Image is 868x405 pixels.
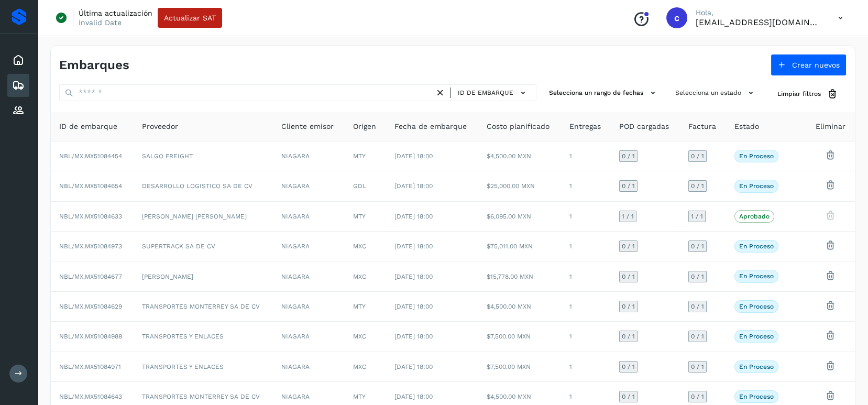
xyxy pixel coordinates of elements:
span: Origen [353,121,376,132]
td: TRANSPORTES MONTERREY SA DE CV [134,292,273,322]
td: $75,011.00 MXN [478,232,561,261]
span: [DATE] 18:00 [394,213,433,220]
span: 0 / 1 [622,303,635,310]
button: Selecciona un rango de fechas [545,84,663,102]
span: Limpiar filtros [777,89,821,98]
span: [DATE] 18:00 [394,303,433,310]
td: [PERSON_NAME] [134,261,273,291]
h4: Embarques [59,58,129,73]
div: Embarques [7,74,29,97]
span: NBL/MX.MX51084454 [59,152,122,160]
p: En proceso [739,303,774,310]
span: NBL/MX.MX51084677 [59,273,122,280]
td: 1 [561,202,611,232]
td: NIAGARA [273,171,345,201]
span: NBL/MX.MX51084633 [59,213,122,220]
span: Actualizar SAT [164,14,216,21]
td: GDL [345,171,386,201]
button: Selecciona un estado [671,84,761,102]
td: 1 [561,171,611,201]
span: 0 / 1 [622,393,635,400]
span: Crear nuevos [792,61,840,69]
p: En proceso [739,152,774,160]
td: 1 [561,261,611,291]
td: SALGO FREIGHT [134,141,273,171]
span: ID de embarque [458,88,513,97]
td: TRANSPORTES Y ENLACES [134,352,273,382]
span: Factura [688,121,716,132]
td: TRANSPORTES Y ENLACES [134,322,273,352]
td: MXC [345,261,386,291]
span: [DATE] 18:00 [394,182,433,190]
button: Limpiar filtros [769,84,847,104]
span: [DATE] 18:00 [394,243,433,250]
td: NIAGARA [273,141,345,171]
p: cavila@niagarawater.com [696,17,821,27]
td: MXC [345,352,386,382]
p: En proceso [739,363,774,370]
span: 0 / 1 [691,303,704,310]
td: [PERSON_NAME] [PERSON_NAME] [134,202,273,232]
div: Inicio [7,49,29,72]
span: Proveedor [142,121,178,132]
td: 1 [561,352,611,382]
td: MTY [345,202,386,232]
p: En proceso [739,333,774,340]
p: En proceso [739,243,774,250]
td: $7,500.00 MXN [478,352,561,382]
span: [DATE] 18:00 [394,273,433,280]
span: NBL/MX.MX51084971 [59,363,121,370]
td: 1 [561,232,611,261]
td: MTY [345,141,386,171]
span: 0 / 1 [622,153,635,159]
span: 0 / 1 [691,364,704,370]
span: Costo planificado [487,121,550,132]
p: Invalid Date [79,18,122,27]
span: 0 / 1 [691,243,704,249]
td: 1 [561,141,611,171]
p: En proceso [739,182,774,190]
span: POD cargadas [619,121,669,132]
span: 0 / 1 [691,153,704,159]
span: Entregas [569,121,601,132]
span: [DATE] 18:00 [394,152,433,160]
button: Actualizar SAT [158,8,222,28]
td: MXC [345,322,386,352]
span: 0 / 1 [622,243,635,249]
p: Aprobado [739,213,770,220]
p: En proceso [739,393,774,400]
p: Hola, [696,8,821,17]
p: Última actualización [79,8,152,18]
td: NIAGARA [273,202,345,232]
span: 0 / 1 [691,183,704,189]
span: 0 / 1 [691,273,704,280]
span: 0 / 1 [691,333,704,340]
span: 1 / 1 [691,213,703,220]
td: MXC [345,232,386,261]
span: 0 / 1 [622,273,635,280]
span: Eliminar [816,121,845,132]
p: En proceso [739,272,774,280]
td: DESARROLLO LOGISTICO SA DE CV [134,171,273,201]
span: NBL/MX.MX51084629 [59,303,122,310]
td: $4,500.00 MXN [478,141,561,171]
button: Crear nuevos [771,54,847,76]
button: ID de embarque [455,85,532,101]
td: $15,778.00 MXN [478,261,561,291]
span: [DATE] 18:00 [394,333,433,340]
span: [DATE] 18:00 [394,363,433,370]
span: 0 / 1 [622,183,635,189]
span: NBL/MX.MX51084973 [59,243,122,250]
span: 0 / 1 [691,393,704,400]
td: NIAGARA [273,352,345,382]
span: ID de embarque [59,121,117,132]
div: Proveedores [7,99,29,122]
span: NBL/MX.MX51084654 [59,182,122,190]
span: NBL/MX.MX51084643 [59,393,122,400]
td: SUPERTRACK SA DE CV [134,232,273,261]
td: MTY [345,292,386,322]
td: NIAGARA [273,232,345,261]
span: NBL/MX.MX51084988 [59,333,122,340]
td: NIAGARA [273,292,345,322]
span: 1 / 1 [622,213,634,220]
